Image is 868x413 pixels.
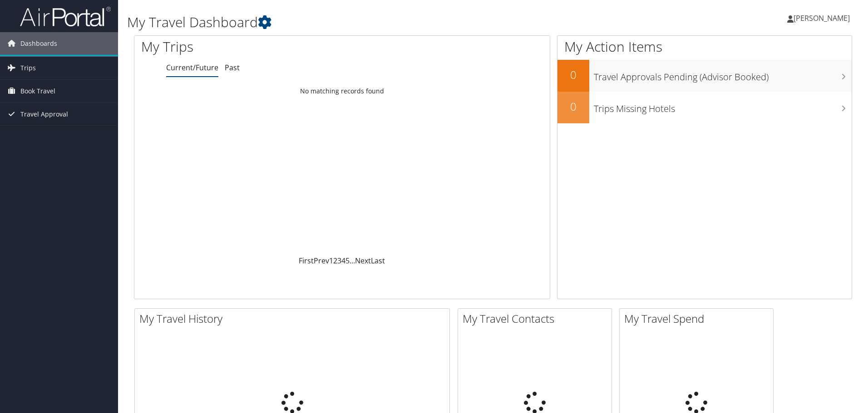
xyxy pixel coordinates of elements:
a: 2 [333,256,337,266]
a: Past [225,63,240,73]
a: 4 [341,256,345,266]
a: First [299,256,314,266]
h1: My Travel Dashboard [127,13,615,32]
h2: My Travel Contacts [463,311,612,326]
a: Prev [314,256,329,266]
a: 5 [345,256,350,266]
a: Last [371,256,385,266]
span: Book Travel [20,80,55,102]
img: airportal-logo.png [20,6,111,27]
h2: 0 [557,67,589,83]
a: 1 [329,256,333,266]
h1: My Trips [141,37,370,56]
h2: My Travel History [139,311,449,326]
span: Trips [20,57,36,79]
h2: My Travel Spend [624,311,773,326]
h3: Travel Approvals Pending (Advisor Booked) [594,66,852,83]
a: Current/Future [166,63,218,73]
span: Dashboards [20,32,57,55]
h1: My Action Items [557,37,852,56]
span: Travel Approval [20,103,68,126]
td: No matching records found [134,83,550,99]
a: 0Travel Approvals Pending (Advisor Booked) [557,60,852,92]
a: [PERSON_NAME] [787,5,859,32]
span: [PERSON_NAME] [794,13,850,23]
h2: 0 [557,99,589,114]
a: 3 [337,256,341,266]
a: Next [355,256,371,266]
span: … [350,256,355,266]
h3: Trips Missing Hotels [594,98,852,115]
a: 0Trips Missing Hotels [557,92,852,123]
